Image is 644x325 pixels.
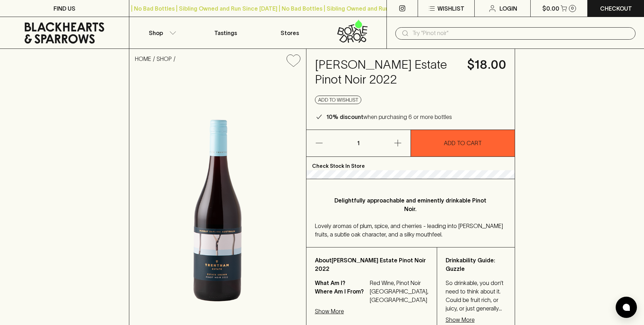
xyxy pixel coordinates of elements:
p: ADD TO CART [444,139,482,147]
a: Stores [258,17,322,49]
p: Red Wine, Pinot Noir [370,279,428,287]
img: bubble-icon [623,304,630,311]
p: Show More [446,315,475,324]
p: Stores [281,29,299,37]
p: Tastings [214,29,237,37]
b: 10% discount [326,114,363,120]
button: Add to wishlist [284,52,303,70]
span: Lovely aromas of plum, spice, and cherries - leading into [PERSON_NAME] fruits, a subtle oak char... [315,223,503,238]
a: SHOP [157,56,172,62]
p: About [PERSON_NAME] Estate Pinot Noir 2022 [315,256,428,273]
button: Shop [129,17,194,49]
p: Checkout [600,4,632,13]
a: HOME [135,56,151,62]
p: Where Am I From? [315,287,368,304]
span: So drinkable, you don’t need to think about it. Could be fruit rich, or juicy, or just generally ... [446,280,503,320]
input: Try "Pinot noir" [412,28,630,39]
p: Delightfully approachable and eminently drinkable Pinot Noir. [329,196,492,213]
p: Shop [149,29,163,37]
h4: [PERSON_NAME] Estate Pinot Noir 2022 [315,57,459,87]
a: Tastings [193,17,258,49]
p: when purchasing 6 or more bottles [326,113,452,121]
p: $0.00 [542,4,559,13]
p: Check Stock In Store [306,157,515,170]
h4: $18.00 [467,57,506,72]
p: Wishlist [437,4,464,13]
p: What Am I? [315,279,368,287]
p: [GEOGRAPHIC_DATA], [GEOGRAPHIC_DATA] [370,287,428,304]
p: Login [499,4,517,13]
p: FIND US [53,4,75,13]
p: 1 [350,130,367,156]
b: Drinkability Guide: Guzzle [446,257,495,272]
button: ADD TO CART [411,130,515,156]
p: 0 [571,6,574,10]
p: Show More [315,307,344,315]
button: Add to wishlist [315,96,361,104]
